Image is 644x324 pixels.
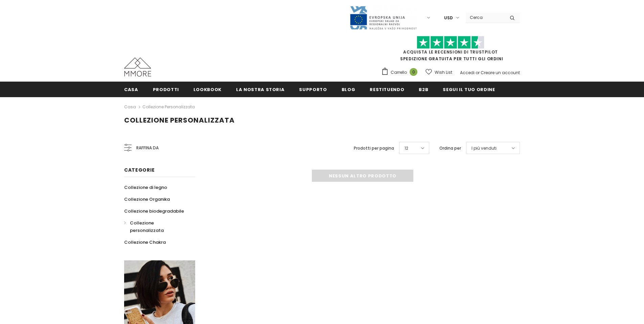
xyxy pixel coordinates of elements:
a: Blog [342,82,355,97]
a: Casa [124,82,138,97]
span: Lookbook [193,86,222,93]
a: La nostra storia [236,82,284,97]
span: Wish List [435,69,452,76]
img: Fidati di Pilot Stars [417,36,484,49]
a: Carrello 0 [381,67,421,78]
span: Blog [342,86,355,93]
span: Prodotti [153,86,179,93]
a: Collezione personalizzata [142,104,195,110]
a: Casa [124,103,136,111]
a: Lookbook [193,82,222,97]
a: Wish List [425,66,452,78]
a: Accedi [460,70,475,75]
a: Segui il tuo ordine [443,82,495,97]
span: SPEDIZIONE GRATUITA PER TUTTI GLI ORDINI [381,39,520,62]
label: Ordina per [439,145,461,152]
span: USD [444,15,453,21]
img: Casi MMORE [124,58,151,77]
a: B2B [419,82,428,97]
a: Acquista le recensioni di TrustPilot [403,49,498,55]
span: Collezione Organika [124,196,170,202]
a: Collezione Chakra [124,236,166,248]
span: or [476,70,480,75]
span: Restituendo [370,86,404,93]
span: Casa [124,86,138,93]
span: supporto [299,86,327,93]
a: Restituendo [370,82,404,97]
input: Search Site [466,13,505,22]
span: Carrello [391,69,407,76]
label: Prodotti per pagina [354,145,394,152]
span: Collezione biodegradabile [124,208,184,214]
span: B2B [419,86,428,93]
span: Raffina da [136,144,159,152]
a: Javni Razpis [349,15,417,20]
span: Segui il tuo ordine [443,86,495,93]
a: supporto [299,82,327,97]
span: La nostra storia [236,86,284,93]
a: Creare un account [481,70,520,75]
a: Collezione di legno [124,181,167,193]
span: Categorie [124,167,155,173]
span: I più venduti [471,145,497,152]
span: 12 [405,145,408,152]
img: Javni Razpis [349,5,417,30]
span: 0 [410,68,417,76]
a: Prodotti [153,82,179,97]
a: Collezione biodegradabile [124,205,184,217]
a: Collezione Organika [124,193,170,205]
span: Collezione di legno [124,184,167,191]
a: Collezione personalizzata [124,217,188,236]
span: Collezione Chakra [124,239,166,245]
span: Collezione personalizzata [130,220,164,234]
span: Collezione personalizzata [124,115,235,125]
